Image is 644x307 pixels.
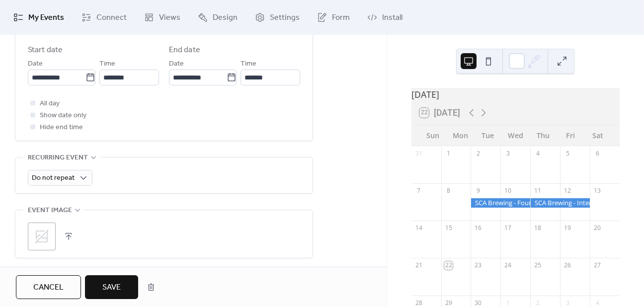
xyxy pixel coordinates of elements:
[502,125,529,146] div: Wed
[6,4,72,31] a: My Events
[28,26,79,38] span: Date and time
[593,299,602,307] div: 4
[96,12,127,24] span: Connect
[40,122,83,134] span: Hide end time
[504,187,512,195] div: 10
[102,282,121,294] span: Save
[474,187,483,195] div: 9
[593,224,602,232] div: 20
[169,58,184,70] span: Date
[414,149,423,157] div: 31
[504,149,512,157] div: 3
[32,171,75,185] span: Do not repeat
[310,4,357,31] a: Form
[563,299,572,307] div: 3
[563,187,572,195] div: 12
[33,282,64,294] span: Cancel
[593,187,602,195] div: 13
[593,149,602,157] div: 6
[159,12,180,24] span: Views
[534,149,542,157] div: 4
[444,299,453,307] div: 29
[332,12,350,24] span: Form
[382,12,402,24] span: Install
[563,224,572,232] div: 19
[40,110,86,122] span: Show date only
[474,299,483,307] div: 30
[99,58,115,70] span: Time
[474,224,483,232] div: 16
[414,261,423,270] div: 21
[414,224,423,232] div: 14
[474,261,483,270] div: 23
[534,224,542,232] div: 18
[504,261,512,270] div: 24
[593,261,602,270] div: 27
[534,261,542,270] div: 25
[474,149,483,157] div: 2
[414,299,423,307] div: 28
[419,125,447,146] div: Sun
[28,223,56,250] div: ;
[213,12,238,24] span: Design
[474,125,501,146] div: Tue
[270,12,300,24] span: Settings
[411,88,620,101] div: [DATE]
[557,125,584,146] div: Fri
[529,125,557,146] div: Thu
[471,198,530,207] div: SCA Brewing - Foundation
[137,4,188,31] a: Views
[530,198,590,207] div: SCA Brewing - Intermediate
[563,149,572,157] div: 5
[28,12,64,24] span: My Events
[534,187,542,195] div: 11
[534,299,542,307] div: 2
[414,187,423,195] div: 7
[247,4,307,31] a: Settings
[444,224,453,232] div: 15
[74,4,134,31] a: Connect
[504,299,512,307] div: 1
[28,152,88,164] span: Recurring event
[28,44,63,56] div: Start date
[447,125,474,146] div: Mon
[28,205,72,217] span: Event image
[444,261,453,270] div: 22
[504,224,512,232] div: 17
[169,44,200,56] div: End date
[241,58,256,70] span: Time
[444,149,453,157] div: 1
[563,261,572,270] div: 26
[40,98,60,110] span: All day
[444,187,453,195] div: 8
[85,275,138,299] button: Save
[28,58,43,70] span: Date
[190,4,245,31] a: Design
[16,275,81,299] button: Cancel
[584,125,612,146] div: Sat
[360,4,410,31] a: Install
